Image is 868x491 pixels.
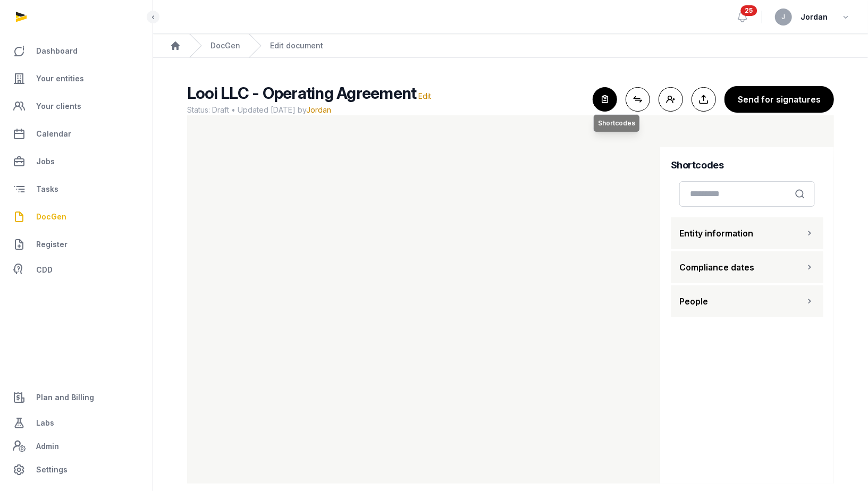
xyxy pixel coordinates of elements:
[741,5,757,16] span: 25
[9,121,144,147] a: Calendar
[36,264,53,276] span: CDD
[671,217,823,249] button: Entity information
[153,34,868,58] nav: Breadcrumb
[36,440,59,453] span: Admin
[36,128,71,140] span: Calendar
[36,391,94,404] span: Plan and Billing
[36,417,54,429] span: Labs
[679,261,754,274] span: Compliance dates
[9,94,144,119] a: Your clients
[593,87,617,112] button: Shortcodes
[210,40,240,51] a: DocGen
[270,40,323,51] div: Edit document
[187,105,584,115] span: Status: Draft • Updated [DATE] by
[800,11,828,23] span: Jordan
[36,238,68,251] span: Register
[679,227,753,240] span: Entity information
[9,457,144,482] a: Settings
[9,436,144,457] a: Admin
[775,9,792,26] button: J
[9,66,144,91] a: Your entities
[36,183,58,196] span: Tasks
[419,91,432,100] span: Edit
[36,210,66,223] span: DocGen
[36,100,81,113] span: Your clients
[9,259,144,281] a: CDD
[36,155,55,168] span: Jobs
[9,38,144,64] a: Dashboard
[9,385,144,410] a: Plan and Billing
[9,232,144,257] a: Register
[36,72,84,85] span: Your entities
[598,119,635,128] span: Shortcodes
[671,251,823,283] button: Compliance dates
[36,463,68,476] span: Settings
[724,86,834,113] button: Send for signatures
[9,204,144,230] a: DocGen
[306,105,331,114] span: Jordan
[9,149,144,174] a: Jobs
[36,45,78,57] span: Dashboard
[9,410,144,436] a: Labs
[679,295,708,308] span: People
[671,158,823,173] h4: Shortcodes
[9,176,144,202] a: Tasks
[782,14,786,20] span: J
[671,285,823,317] button: People
[187,83,417,103] span: Looi LLC - Operating Agreement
